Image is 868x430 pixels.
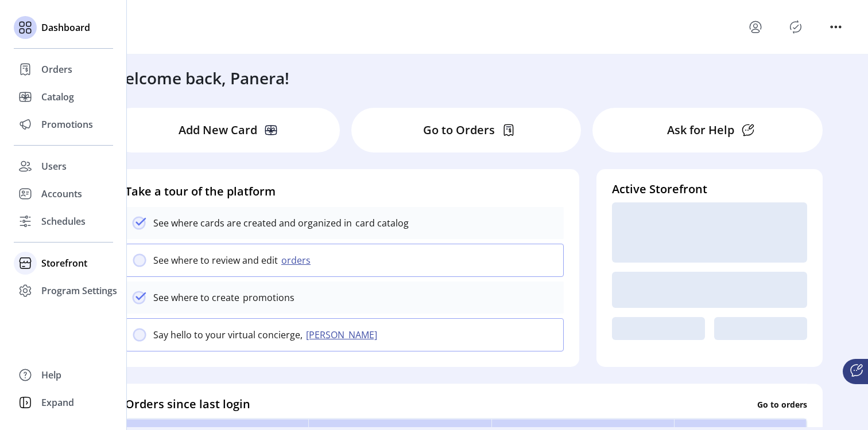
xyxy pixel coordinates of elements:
[41,21,90,34] span: Dashboard
[827,18,845,36] button: menu
[153,253,278,267] p: See where to review and edit
[41,62,72,76] span: Orders
[612,181,807,198] h4: Active Storefront
[125,396,250,413] h4: Orders since last login
[41,187,82,201] span: Accounts
[110,66,289,90] h3: Welcome back, Panera!
[352,216,409,230] p: card catalog
[303,328,384,342] button: [PERSON_NAME]
[41,118,93,131] span: Promotions
[757,398,807,410] p: Go to orders
[125,183,564,200] h4: Take a tour of the platform
[667,122,734,139] p: Ask for Help
[239,291,294,304] p: promotions
[153,216,352,230] p: See where cards are created and organized in
[423,122,495,139] p: Go to Orders
[786,18,805,36] button: Publisher Panel
[41,284,117,298] span: Program Settings
[41,396,74,409] span: Expand
[746,18,765,36] button: menu
[41,256,87,270] span: Storefront
[41,90,74,104] span: Catalog
[41,368,61,382] span: Help
[153,291,239,304] p: See where to create
[179,122,257,139] p: Add New Card
[41,159,67,173] span: Users
[278,253,317,267] button: orders
[153,328,303,342] p: Say hello to your virtual concierge,
[41,214,86,228] span: Schedules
